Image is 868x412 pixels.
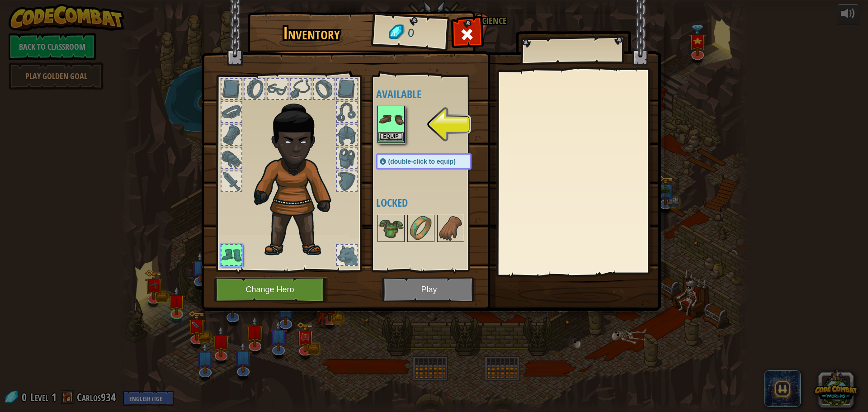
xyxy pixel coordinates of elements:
span: (double-click to equip) [388,158,456,165]
span: 0 [407,25,415,42]
h4: Available [376,88,490,100]
img: champion_hair.png [250,92,347,259]
h1: Inventory [254,24,369,43]
button: Change Hero [214,277,329,302]
button: Equip [378,132,404,142]
img: portrait.png [408,216,434,241]
img: portrait.png [378,216,404,241]
img: portrait.png [378,107,404,132]
img: portrait.png [438,216,463,241]
h4: Locked [376,197,490,208]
